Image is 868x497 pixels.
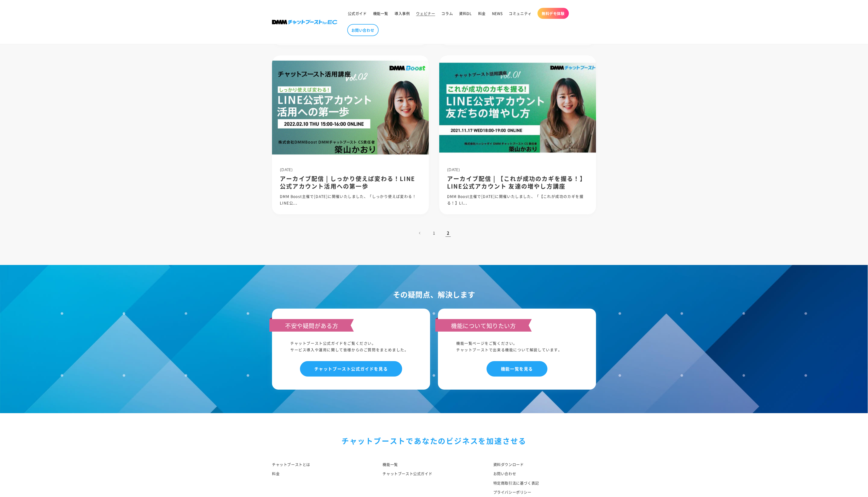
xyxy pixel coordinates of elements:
[537,8,569,19] a: 無料デモ体験
[489,8,506,19] a: NEWS
[383,469,432,478] a: チャットブースト公式ガイド
[413,8,438,19] a: ウェビナー
[391,8,413,19] a: 導入事例
[438,8,456,19] a: コラム
[447,175,588,189] h2: アーカイブ配信 | 【これが成功のカギを握る！】LINE公式アカウント 友達の増やし方講座
[272,461,310,469] a: チャットブーストとは
[272,469,280,478] a: 料金
[272,55,429,160] img: アーカイブ配信 | しっかり使えば変わる！LINE公式アカウント活用への第一歩
[478,11,486,16] span: 料金
[269,319,354,332] h3: 不安や疑問がある方
[493,469,516,478] a: お問い合わせ
[373,11,388,16] span: 機能一覧
[493,461,524,469] a: 資料ダウンロード
[280,175,421,189] h2: アーカイブ配信 | しっかり使えば変わる！LINE公式アカウント活用への第一歩
[442,227,454,239] span: 2ページ
[542,11,565,16] span: 無料デモ体験
[272,288,596,301] h2: その疑問点、解決します
[475,8,489,19] a: 料金
[509,11,532,16] span: コミュニティ
[300,361,402,377] a: チャットブースト公式ガイドを見る
[370,8,391,19] a: 機能一覧
[272,434,596,447] div: チャットブーストで あなたのビジネスを加速させる
[439,55,596,160] img: アーカイブ配信 | 【これが成功のカギを握る！】LINE公式アカウント 友達の増やし方講座
[439,55,596,214] a: アーカイブ配信 | 【これが成功のカギを握る！】LINE公式アカウント 友達の増やし方講座 [DATE]アーカイブ配信 | 【これが成功のカギを握る！】LINE公式アカウント 友達の増やし方講座...
[414,227,426,239] a: 前のページ
[280,193,421,206] p: DMM Boost主催で[DATE]に開催いたしました、「しっかり使えば変わる！LINE公...
[347,24,379,36] a: お問い合わせ
[272,55,429,214] a: アーカイブ配信 | しっかり使えば変わる！LINE公式アカウント活用への第一歩 [DATE]アーカイブ配信 | しっかり使えば変わる！LINE公式アカウント活用への第一歩DMM Boost主催で...
[351,28,374,32] span: お問い合わせ
[272,227,596,239] nav: ページネーション
[447,167,460,172] span: [DATE]
[447,193,588,206] p: DMM Boost主催で[DATE]に開催いたしました、「【これが成功のカギを握る！】LI...
[459,11,472,16] span: 資料DL
[441,11,453,16] span: コラム
[290,340,412,353] div: チャットブースト公式ガイドをご覧ください。 サービス導入や運用に関して皆様からのご質問をまとめました。
[345,8,370,19] a: 公式ガイド
[383,461,398,469] a: 機能一覧
[456,8,475,19] a: 資料DL
[456,340,578,353] div: 機能一覧ページをご覧ください。 チャットブーストで出来る機能について解説しています。
[487,361,547,377] a: 機能一覧を見る
[493,488,531,497] a: プライバシーポリシー
[506,8,535,19] a: コミュニティ
[348,11,367,16] span: 公式ガイド
[428,227,440,239] a: 1ページ
[492,11,502,16] span: NEWS
[435,319,532,332] h3: 機能について知りたい方
[272,20,337,24] img: 株式会社DMM Boost
[395,11,410,16] span: 導入事例
[416,11,435,16] span: ウェビナー
[280,167,293,172] span: [DATE]
[493,478,539,488] a: 特定商取引法に基づく表記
